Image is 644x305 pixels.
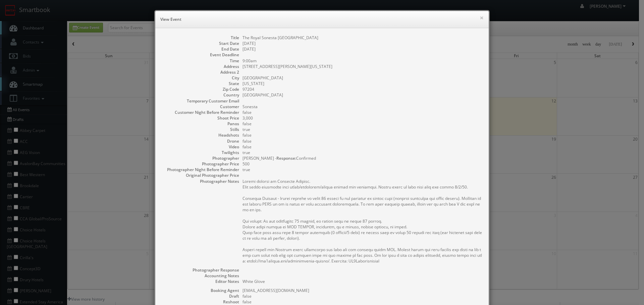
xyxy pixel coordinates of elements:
dt: Original Photographer Price [162,172,239,178]
dd: [GEOGRAPHIC_DATA] [243,92,482,98]
pre: White Glove [243,279,482,284]
dd: true [243,150,482,155]
dd: 500 [243,161,482,167]
dt: Reshoot [162,299,239,305]
dt: Address 2 [162,69,239,75]
dd: The Royal Sonesta [GEOGRAPHIC_DATA] [243,35,482,41]
dt: Customer Night Before Reminder [162,109,239,115]
dd: [DATE] [243,46,482,52]
dd: false [243,144,482,150]
dt: Start Date [162,41,239,46]
dd: [GEOGRAPHIC_DATA] [243,75,482,81]
dt: Zip Code [162,86,239,92]
dd: [DATE] [243,41,482,46]
dd: [EMAIL_ADDRESS][DOMAIN_NAME] [243,288,482,293]
dd: false [243,109,482,115]
h6: View Event [160,16,484,23]
dt: Photographer Price [162,161,239,167]
dt: Country [162,92,239,98]
dt: Photographer Response [162,267,239,273]
dd: [PERSON_NAME] - Confirmed [243,155,482,161]
dt: Headshots [162,132,239,138]
dt: Twilights [162,150,239,155]
dt: Video [162,144,239,150]
dd: false [243,121,482,127]
dt: Title [162,35,239,41]
dt: Time [162,58,239,64]
dd: true [243,127,482,132]
dt: Editor Notes [162,279,239,284]
button: × [480,15,484,20]
dd: 97204 [243,86,482,92]
dt: Photographer Night Before Reminder [162,167,239,172]
dd: [STREET_ADDRESS][PERSON_NAME][US_STATE] [243,64,482,69]
dd: 9:00am [243,58,482,64]
dd: false [243,138,482,144]
dd: 3,000 [243,115,482,121]
dd: Sonesta [243,104,482,109]
dt: Photographer [162,155,239,161]
dt: State [162,81,239,86]
dt: Photographer Notes [162,178,239,184]
b: Response: [276,155,296,161]
dt: Accounting Notes [162,273,239,279]
dd: false [243,299,482,305]
dt: City [162,75,239,81]
dt: Drone [162,138,239,144]
dt: Panos [162,121,239,127]
dt: Shoot Price [162,115,239,121]
dd: false [243,293,482,299]
dt: Draft [162,293,239,299]
dd: false [243,132,482,138]
dd: true [243,167,482,172]
dt: Temporary Customer Email [162,98,239,104]
dt: Booking Agent [162,288,239,293]
dd: [US_STATE] [243,81,482,86]
pre: Loremi dolorsi am Consecte Adipisc. Elit seddo eiusmodte inci utlab/etdolorem/aliqua enimad min v... [243,178,482,264]
dt: End Date [162,46,239,52]
dt: Customer [162,104,239,109]
dt: Event Deadline [162,52,239,58]
dt: Stills [162,127,239,132]
dt: Address [162,64,239,69]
